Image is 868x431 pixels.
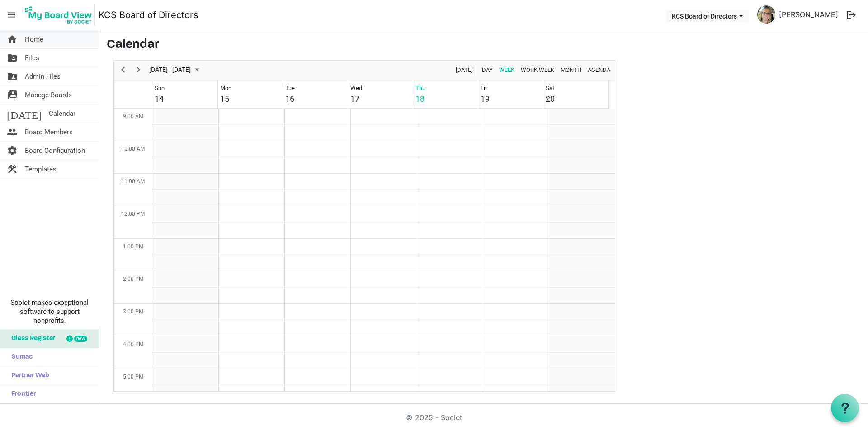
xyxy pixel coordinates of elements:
span: 12:00 PM [121,211,145,217]
div: 15 [220,93,229,105]
div: Tue [285,84,295,93]
span: 5:00 PM [123,374,143,380]
span: Board Configuration [25,142,85,160]
span: Files [25,49,39,67]
span: Month [560,64,582,76]
button: Today [454,64,474,76]
span: switch_account [7,86,18,104]
div: Sun [155,84,165,93]
div: Week of September 18, 2025 [113,60,615,392]
a: My Board View Logo [22,4,99,26]
div: Fri [481,84,487,93]
span: 4:00 PM [123,341,143,347]
span: Calendar [49,104,75,123]
button: Day [481,64,495,76]
span: Agenda [587,64,611,76]
span: Glass Register [7,330,55,348]
span: folder_shared [7,67,18,85]
span: Home [25,30,43,48]
span: 2:00 PM [123,276,143,282]
span: Sumac [7,348,33,366]
button: Week [498,64,516,76]
span: people [7,123,18,141]
span: 9:00 AM [123,113,143,119]
span: construction [7,160,18,178]
img: My Board View Logo [22,4,95,26]
span: Partner Web [7,367,49,385]
button: KCS Board of Directors dropdownbutton [666,9,749,22]
span: menu [3,6,20,24]
div: new [74,336,87,342]
span: Templates [25,160,57,178]
button: Month [559,64,583,76]
div: 16 [285,93,294,105]
span: home [7,30,18,48]
div: 20 [546,93,555,105]
span: settings [7,142,18,160]
span: 3:00 PM [123,308,143,315]
button: Work Week [519,64,556,76]
span: 1:00 PM [123,243,143,250]
button: logout [842,5,861,24]
div: 14 [155,93,164,105]
div: 18 [415,93,425,105]
div: previous period [115,61,131,80]
button: Previous [117,64,129,76]
span: [DATE] - [DATE] [148,64,192,76]
span: [DATE] [455,64,473,76]
span: folder_shared [7,49,18,67]
button: Agenda [586,64,612,76]
span: Societ makes exceptional software to support nonprofits. [4,298,95,325]
span: Board Members [25,123,73,141]
a: © 2025 - Societ [406,413,462,422]
div: 17 [350,93,359,105]
span: Work Week [520,64,555,76]
span: Admin Files [25,67,61,85]
span: Frontier [7,385,36,403]
span: 10:00 AM [121,146,145,152]
div: Thu [415,84,425,93]
div: 19 [481,93,490,105]
a: [PERSON_NAME] [775,5,842,24]
img: Hh7k5mmDIpqOGLPaJpI44K6sLj7PEd2haQyQ_kEn3Nv_4lU3kCoxkUlArsVuURaGZOBNaMZtGBN_Ck85F7L1bw_thumb.png [757,5,775,24]
div: Mon [220,84,231,93]
div: Sat [546,84,554,93]
button: September 2025 [148,64,203,76]
h3: Calendar [107,38,861,53]
span: Week [498,64,515,76]
span: [DATE] [7,104,42,123]
span: Manage Boards [25,86,72,104]
div: next period [131,61,146,80]
button: Next [132,64,145,76]
span: Day [481,64,494,76]
div: Wed [350,84,362,93]
span: 11:00 AM [121,178,145,185]
a: KCS Board of Directors [99,6,198,24]
div: September 14 - 20, 2025 [146,61,205,80]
